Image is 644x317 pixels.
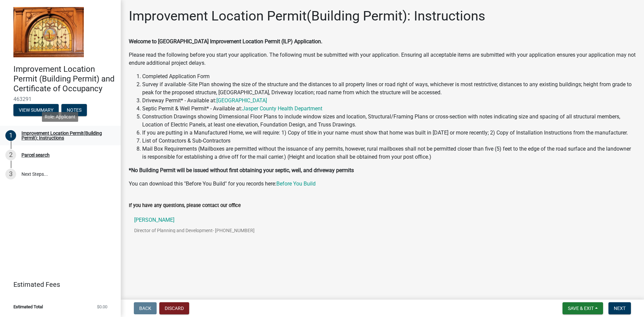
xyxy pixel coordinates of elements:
li: List of Contractors & Sub-Contractors [142,137,636,145]
li: Survey if available -Site Plan showing the size of the structure and the distances to all propert... [142,81,636,97]
span: Back [139,306,151,311]
button: Discard [159,302,189,314]
span: Next [614,306,626,311]
span: Estimated Total [13,305,43,309]
li: Construction Drawings showing Dimensional Floor Plans to include window sizes and location, Struc... [142,113,636,129]
span: Save & Exit [568,306,594,311]
li: Septic Permit & Well Permit* - Available at: [142,105,636,113]
a: Estimated Fees [5,278,110,291]
button: View Summary [13,104,59,116]
h1: Improvement Location Permit(Building Permit): Instructions [129,8,485,24]
h4: Improvement Location Permit (Building Permit) and Certificate of Occupancy [13,64,115,93]
span: - [PHONE_NUMBER] [213,228,255,233]
button: Notes [61,104,87,116]
div: Improvement Location Permit(Building Permit): Instructions [21,131,110,140]
button: Save & Exit [562,302,603,314]
strong: Welcome to [GEOGRAPHIC_DATA] Improvement Location Permit (ILP) Application. [129,38,322,45]
li: If you are putting in a Manufactured Home, we will require: 1) Copy of title in your name -must s... [142,129,636,137]
div: Parcel search [21,153,50,157]
div: 2 [5,150,16,160]
li: Completed Application Form [142,72,636,81]
span: $0.00 [97,305,107,309]
p: You can download this "Before You Build" for you records here: [129,180,636,188]
li: Driveway Permit* - Available at: [142,97,636,105]
div: Role: Applicant [42,112,78,122]
span: 463291 [13,96,107,102]
img: Jasper County, Indiana [13,7,84,57]
li: Mail Box Requirements (Mailboxes are permitted without the issuance of any permits, however, rura... [142,145,636,161]
label: If you have any questions, please contact our office [129,203,241,208]
button: Back [134,302,157,314]
a: Jasper County Health Department [242,105,322,112]
div: 3 [5,169,16,179]
p: [PERSON_NAME] [134,217,255,223]
a: Before You Build [276,180,316,187]
button: Next [608,302,631,314]
p: Please read the following before you start your application. The following must be submitted with... [129,51,636,67]
strong: *No Building Permit will be issued without first obtaining your septic, well, and driveway permits [129,167,354,173]
p: Director of Planning and Development [134,228,265,233]
div: 1 [5,130,16,141]
a: [GEOGRAPHIC_DATA] [216,97,267,104]
wm-modal-confirm: Notes [61,108,87,113]
wm-modal-confirm: Summary [13,108,59,113]
a: [PERSON_NAME]Director of Planning and Development- [PHONE_NUMBER] [129,212,636,244]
